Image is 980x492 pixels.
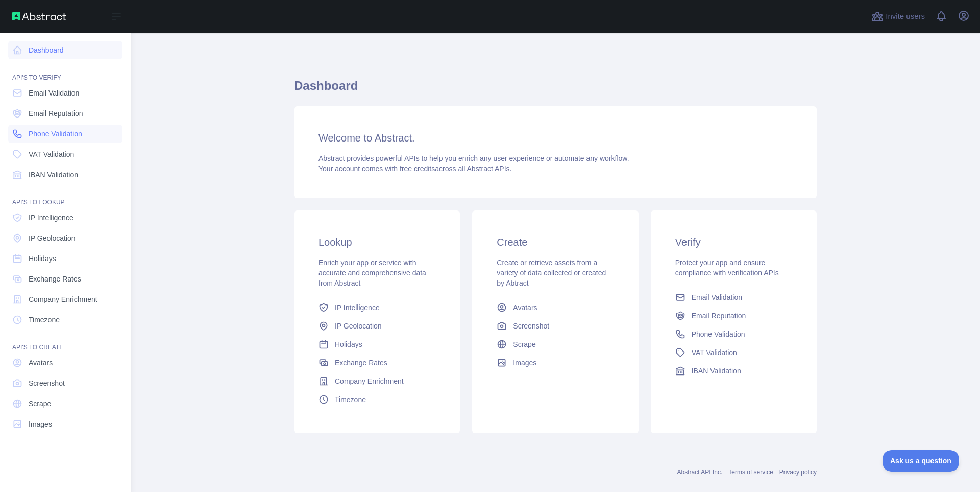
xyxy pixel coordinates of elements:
[314,390,439,409] a: Timezone
[8,270,122,288] a: Exchange Rates
[8,415,122,433] a: Images
[29,378,65,388] span: Screenshot
[12,12,66,20] img: Abstract API
[335,358,387,368] span: Exchange Rates
[294,78,817,102] h1: Dashboard
[29,88,79,98] span: Email Validation
[314,317,439,335] a: IP Geolocation
[692,292,742,302] span: Email Validation
[29,253,56,264] span: Holidays
[8,41,122,59] a: Dashboard
[493,298,618,317] a: Avatars
[8,208,122,227] a: IP Intelligence
[8,311,122,329] a: Timezone
[8,84,122,102] a: Email Validation
[318,131,792,145] h3: Welcome to Abstract.
[692,311,746,321] span: Email Reputation
[8,145,122,163] a: VAT Validation
[318,235,435,249] h3: Lookup
[671,362,796,380] a: IBAN Validation
[8,104,122,123] a: Email Reputation
[493,317,618,335] a: Screenshot
[675,235,792,249] h3: Verify
[8,229,122,247] a: IP Geolocation
[29,213,73,223] span: IP Intelligence
[675,259,779,277] span: Protect your app and ensure compliance with verification APIs
[318,154,629,162] span: Abstract provides powerful APIs to help you enrich any user experience or automate any workflow.
[8,249,122,268] a: Holidays
[335,376,404,386] span: Company Enrichment
[335,302,380,313] span: IP Intelligence
[8,394,122,413] a: Scrape
[692,329,745,339] span: Phone Validation
[513,302,537,313] span: Avatars
[8,354,122,372] a: Avatars
[671,343,796,362] a: VAT Validation
[29,294,97,304] span: Company Enrichment
[335,339,362,349] span: Holidays
[886,11,925,22] span: Invite users
[335,394,366,405] span: Timezone
[497,235,614,249] h3: Create
[335,321,382,331] span: IP Geolocation
[29,274,81,284] span: Exchange Rates
[692,347,737,358] span: VAT Validation
[692,366,741,376] span: IBAN Validation
[677,468,723,476] a: Abstract API Inc.
[8,186,122,206] div: API'S TO LOOKUP
[493,354,618,372] a: Images
[671,325,796,343] a: Phone Validation
[728,468,773,476] a: Terms of service
[29,149,74,159] span: VAT Validation
[400,165,435,173] span: free credits
[869,8,927,25] button: Invite users
[8,374,122,392] a: Screenshot
[29,358,53,368] span: Avatars
[8,331,122,352] div: API'S TO CREATE
[29,399,51,409] span: Scrape
[318,165,511,173] span: Your account comes with across all Abstract APIs.
[314,372,439,390] a: Company Enrichment
[8,125,122,143] a: Phone Validation
[314,298,439,317] a: IP Intelligence
[29,129,82,139] span: Phone Validation
[883,450,960,472] iframe: Toggle Customer Support
[318,259,426,287] span: Enrich your app or service with accurate and comprehensive data from Abstract
[314,354,439,372] a: Exchange Rates
[497,259,606,287] span: Create or retrieve assets from a variety of data collected or created by Abtract
[8,290,122,309] a: Company Enrichment
[29,315,60,325] span: Timezone
[671,307,796,325] a: Email Reputation
[29,170,78,180] span: IBAN Validation
[671,288,796,307] a: Email Validation
[8,166,122,184] a: IBAN Validation
[513,358,536,368] span: Images
[493,335,618,354] a: Scrape
[8,61,122,82] div: API'S TO VERIFY
[513,321,549,331] span: Screenshot
[513,339,535,349] span: Scrape
[29,419,52,429] span: Images
[29,233,76,243] span: IP Geolocation
[29,108,83,119] span: Email Reputation
[779,468,817,476] a: Privacy policy
[314,335,439,354] a: Holidays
